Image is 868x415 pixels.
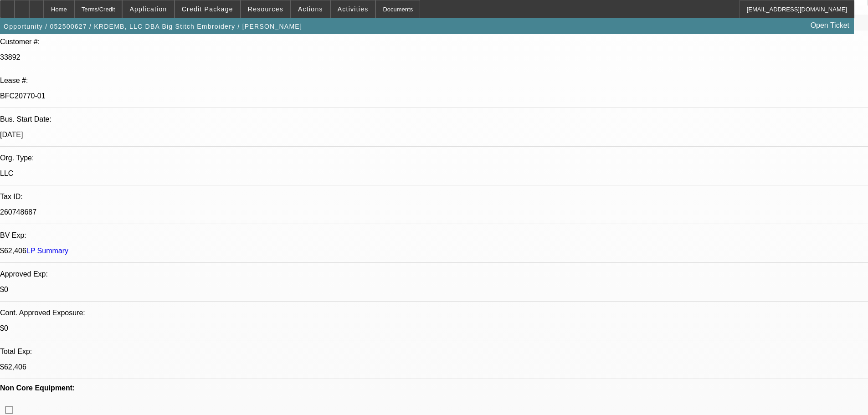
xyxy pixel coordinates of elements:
[331,0,375,18] button: Activities
[807,18,853,33] a: Open Ticket
[291,0,330,18] button: Actions
[338,5,369,13] span: Activities
[175,0,240,18] button: Credit Package
[241,0,290,18] button: Resources
[4,23,302,30] span: Opportunity / 052500627 / KRDEMB, LLC DBA Big Stitch Embroidery / [PERSON_NAME]
[182,5,233,13] span: Credit Package
[26,247,68,255] a: LP Summary
[248,5,283,13] span: Resources
[129,5,167,13] span: Application
[123,0,174,18] button: Application
[298,5,323,13] span: Actions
